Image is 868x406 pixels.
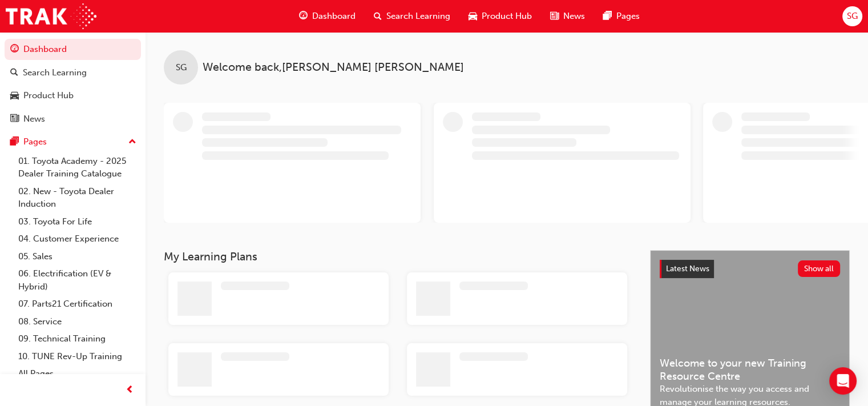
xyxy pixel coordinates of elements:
[128,135,136,150] span: up-icon
[603,9,612,23] span: pages-icon
[660,357,840,383] span: Welcome to your new Training Resource Centre
[6,3,96,29] img: Trak
[126,383,134,397] span: prev-icon
[312,10,356,23] span: Dashboard
[5,131,141,152] button: Pages
[482,10,532,23] span: Product Hub
[14,295,141,313] a: 07. Parts21 Certification
[23,112,45,126] div: News
[164,250,632,263] h3: My Learning Plans
[14,330,141,348] a: 09. Technical Training
[203,61,464,74] span: Welcome back , [PERSON_NAME] [PERSON_NAME]
[14,348,141,365] a: 10. TUNE Rev-Up Training
[10,68,18,78] span: search-icon
[23,66,87,79] div: Search Learning
[5,37,141,131] button: DashboardSearch LearningProduct HubNews
[5,39,141,60] a: Dashboard
[5,62,141,83] a: Search Learning
[14,248,141,266] a: 05. Sales
[14,152,141,183] a: 01. Toyota Academy - 2025 Dealer Training Catalogue
[594,5,649,28] a: pages-iconPages
[842,6,862,26] button: SG
[10,137,19,147] span: pages-icon
[459,5,541,28] a: car-iconProduct Hub
[541,5,594,28] a: news-iconNews
[374,9,382,23] span: search-icon
[666,264,709,274] span: Latest News
[290,5,365,28] a: guage-iconDashboard
[14,230,141,248] a: 04. Customer Experience
[798,260,841,277] button: Show all
[386,10,450,23] span: Search Learning
[10,45,19,55] span: guage-icon
[660,260,840,278] a: Latest NewsShow all
[616,10,640,23] span: Pages
[176,61,187,74] span: SG
[550,9,559,23] span: news-icon
[23,135,47,148] div: Pages
[563,10,585,23] span: News
[847,10,858,23] span: SG
[5,85,141,106] a: Product Hub
[23,89,74,102] div: Product Hub
[299,9,308,23] span: guage-icon
[829,367,857,395] div: Open Intercom Messenger
[5,108,141,130] a: News
[14,183,141,213] a: 02. New - Toyota Dealer Induction
[14,313,141,331] a: 08. Service
[10,91,19,101] span: car-icon
[10,114,19,124] span: news-icon
[469,9,477,23] span: car-icon
[14,213,141,231] a: 03. Toyota For Life
[14,365,141,383] a: All Pages
[365,5,459,28] a: search-iconSearch Learning
[14,265,141,295] a: 06. Electrification (EV & Hybrid)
